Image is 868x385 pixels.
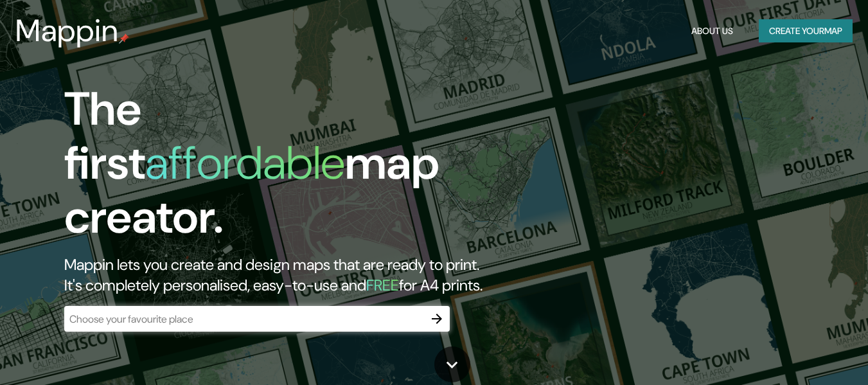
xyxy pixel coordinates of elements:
h2: Mappin lets you create and design maps that are ready to print. It's completely personalised, eas... [64,255,499,296]
iframe: Help widget launcher [754,335,854,371]
h1: The first map creator. [64,82,499,255]
h3: Mappin [15,13,119,49]
h5: FREE [366,275,399,295]
input: Choose your favourite place [64,312,424,327]
img: mappin-pin [119,33,129,44]
button: About Us [686,19,738,43]
h1: affordable [145,133,345,193]
button: Create yourmap [759,19,853,43]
